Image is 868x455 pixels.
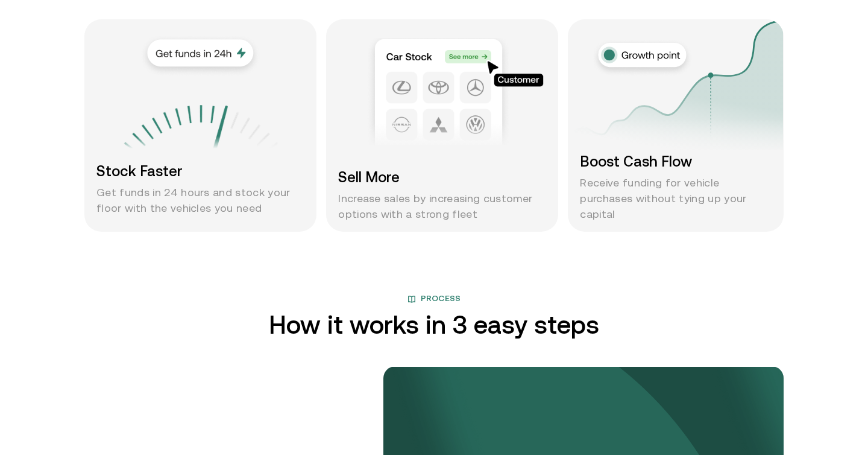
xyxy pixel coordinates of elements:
p: Get funds in 24 hours and stock your floor with the vehicles you need [96,185,304,216]
h3: Sell More [338,167,546,188]
h2: How it works in 3 easy steps [269,311,599,338]
span: Process [421,292,461,307]
img: Stock Faster [104,105,297,298]
h3: Stock Faster [96,161,304,182]
h3: Boost Cash Flow [580,151,772,173]
img: Get Fund [137,34,264,77]
img: Sell More [366,37,544,146]
p: Increase sales by increasing customer options with a strong fleet [338,191,546,222]
img: book [407,295,416,304]
p: Receive funding for vehicle purchases without tying up your capital [580,175,772,222]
